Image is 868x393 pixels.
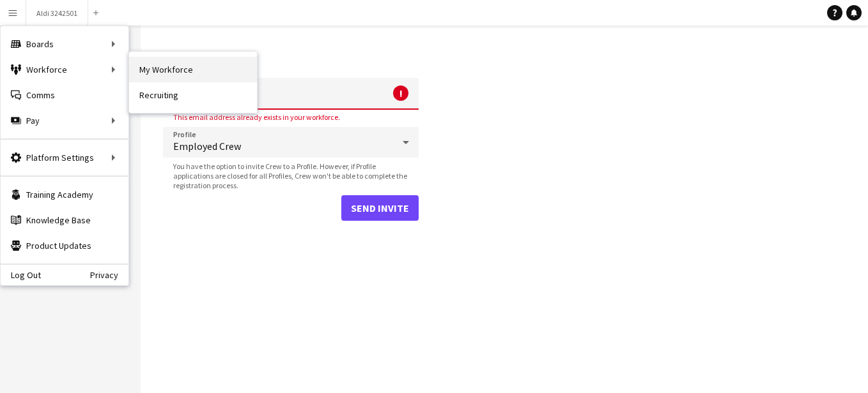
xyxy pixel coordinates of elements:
[1,233,128,258] a: Product Updates
[1,82,128,108] a: Comms
[129,57,257,82] a: My Workforce
[129,82,257,108] a: Recruiting
[1,145,128,170] div: Platform Settings
[90,270,128,280] a: Privacy
[1,31,128,57] div: Boards
[1,182,128,207] a: Training Academy
[1,207,128,233] a: Knowledge Base
[26,1,88,26] button: Aldi 3242501
[341,195,419,221] button: Send invite
[163,48,419,68] h1: Invite contact
[163,161,419,190] span: You have the option to invite Crew to a Profile. However, if Profile applications are closed for ...
[173,140,393,152] span: Employed Crew
[1,57,128,82] div: Workforce
[1,270,41,280] a: Log Out
[1,108,128,133] div: Pay
[163,112,350,122] span: This email address already exists in your workforce.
